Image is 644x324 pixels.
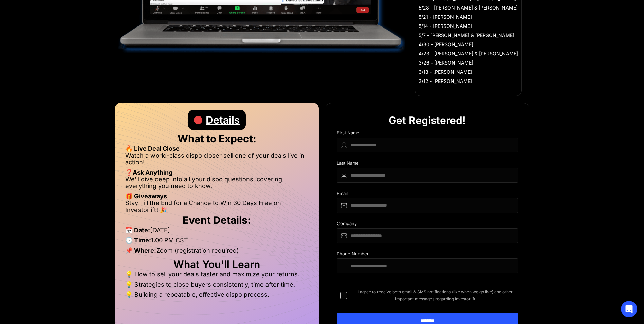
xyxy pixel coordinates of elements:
li: 💡 Building a repeatable, effective dispo process. [125,291,309,298]
strong: 📅 Date: [125,227,150,234]
li: 💡 How to sell your deals faster and maximize your returns. [125,271,309,281]
strong: 🎁 Giveaways [125,193,167,200]
div: Phone Number [337,251,518,258]
strong: 🔥 Live Deal Close [125,145,180,152]
strong: ❓Ask Anything [125,169,172,176]
h2: What You'll Learn [125,261,309,268]
li: [DATE] [125,227,309,237]
div: Company [337,221,518,228]
li: Stay Till the End for a Chance to Win 30 Days Free on Investorlift! 🎉 [125,200,309,213]
strong: Event Details: [183,214,251,226]
div: Email [337,191,518,198]
li: Zoom (registration required) [125,247,309,257]
li: We’ll dive deep into all your dispo questions, covering everything you need to know. [125,176,309,193]
span: I agree to receive both email & SMS notifications (like when we go live) and other important mess... [352,289,518,302]
div: Last Name [337,161,518,168]
div: Get Registered! [389,110,466,130]
strong: 📌 Where: [125,247,156,254]
strong: 🕒 Time: [125,237,151,244]
div: First Name [337,130,518,138]
li: Watch a world-class dispo closer sell one of your deals live in action! [125,152,309,169]
li: 💡 Strategies to close buyers consistently, time after time. [125,281,309,291]
strong: What to Expect: [178,132,256,145]
div: Open Intercom Messenger [621,301,637,317]
li: 1:00 PM CST [125,237,309,247]
div: Details [206,110,240,130]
